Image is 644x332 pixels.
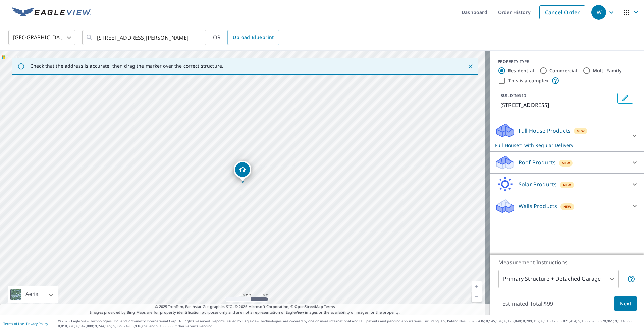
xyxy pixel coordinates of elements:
[563,182,571,188] span: New
[472,291,482,302] a: Current Level 17, Zoom Out
[620,300,631,308] span: Next
[3,321,24,326] a: Terms of Use
[591,5,606,20] div: JW
[23,286,42,303] div: Aerial
[324,304,335,309] a: Terms
[294,304,323,309] a: OpenStreetMap
[30,63,223,69] p: Check that the address is accurate, then drag the marker over the correct structure.
[508,77,549,84] label: This is a complex
[549,67,577,74] label: Commercial
[213,30,279,45] div: OR
[495,142,627,149] p: Full House™ with Regular Delivery
[617,93,633,104] button: Edit building 1
[500,101,614,109] p: [STREET_ADDRESS]
[519,158,556,167] p: Roof Products
[563,204,572,209] span: New
[500,93,526,98] p: BUILDING ID
[155,304,335,310] span: © 2025 TomTom, Earthstar Geographics SIO, © 2025 Microsoft Corporation, ©
[472,281,482,291] a: Current Level 17, Zoom In
[227,30,279,45] a: Upload Blueprint
[233,33,274,42] span: Upload Blueprint
[495,154,639,171] div: Roof ProductsNew
[498,59,636,65] div: PROPERTY TYPE
[614,296,637,311] button: Next
[519,202,557,210] p: Walls Products
[495,198,639,214] div: Walls ProductsNew
[593,67,622,74] label: Multi-Family
[562,160,570,166] span: New
[577,128,585,134] span: New
[498,270,619,288] div: Primary Structure + Detached Garage
[234,161,251,182] div: Dropped pin, building 1, Residential property, 12722 W Ballad Dr Sun City West, AZ 85375
[97,28,193,47] input: Search by address or latitude-longitude
[58,319,641,329] p: © 2025 Eagle View Technologies, Inc. and Pictometry International Corp. All Rights Reserved. Repo...
[519,127,571,135] p: Full House Products
[8,286,58,303] div: Aerial
[466,62,475,71] button: Close
[627,275,635,283] span: Your report will include the primary structure and a detached garage if one exists.
[539,5,585,19] a: Cancel Order
[3,322,48,326] p: |
[519,180,557,188] p: Solar Products
[508,67,534,74] label: Residential
[8,28,75,47] div: [GEOGRAPHIC_DATA]
[498,258,635,266] p: Measurement Instructions
[12,7,91,17] img: EV Logo
[26,321,48,326] a: Privacy Policy
[497,296,558,311] p: Estimated Total: $99
[495,176,639,192] div: Solar ProductsNew
[495,123,639,149] div: Full House ProductsNewFull House™ with Regular Delivery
